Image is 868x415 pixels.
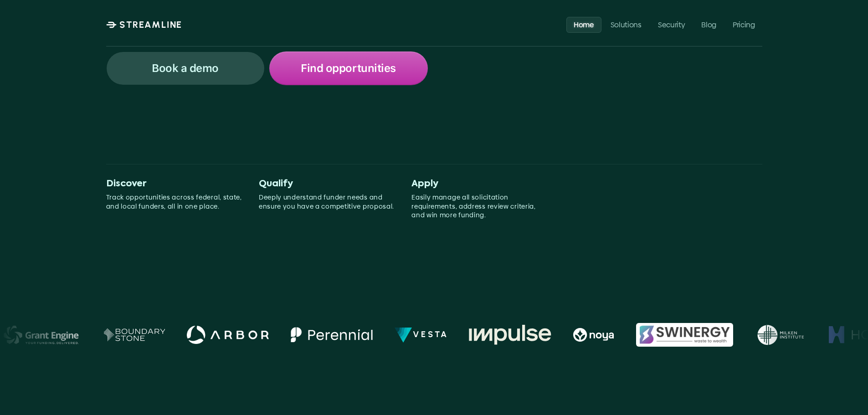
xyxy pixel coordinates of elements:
[733,20,755,29] p: Pricing
[566,16,601,32] a: Home
[574,20,594,29] p: Home
[411,193,550,220] p: Easily manage all solicitation requirements, address review criteria, and win more funding.
[106,19,182,30] a: STREAMLINE
[701,20,716,29] p: Blog
[658,20,685,29] p: Security
[269,51,428,85] a: Find opportunities
[411,179,550,190] p: Apply
[259,179,397,190] p: Qualify
[119,19,182,30] p: STREAMLINE
[301,62,395,74] p: Find opportunities
[152,62,219,74] p: Book a demo
[412,330,448,340] p: VESTA
[694,16,724,32] a: Blog
[106,179,244,190] p: Discover
[651,16,692,32] a: Security
[106,51,265,85] a: Book a demo
[610,20,641,29] p: Solutions
[106,193,244,211] p: Track opportunities across federal, state, and local funders, all in one place.
[725,16,762,32] a: Pricing
[259,193,397,211] p: Deeply understand funder needs and ensure you have a competitive proposal.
